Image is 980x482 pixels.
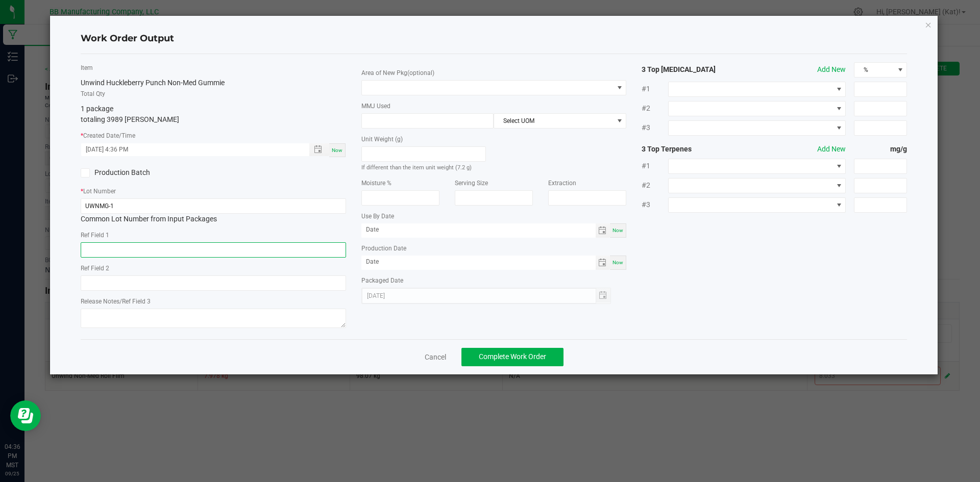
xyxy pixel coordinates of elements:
span: #1 [642,161,668,171]
label: Production Date [361,244,406,253]
strong: 3 Top Terpenes [642,144,748,155]
label: Packaged Date [361,276,403,285]
label: Item [81,63,93,72]
label: Area of New Pkg [361,68,434,78]
strong: mg/g [854,144,907,155]
span: 1 package [81,105,113,113]
a: Cancel [425,352,446,362]
input: Created Datetime [81,143,299,156]
button: Add New [817,144,846,155]
span: Now [612,227,623,233]
span: NO DATA FOUND [668,178,846,193]
button: Add New [817,64,846,75]
span: NO DATA FOUND [668,197,846,213]
span: Select UOM [494,114,613,128]
span: #2 [642,103,668,114]
label: Ref Field 1 [81,231,109,240]
span: NO DATA FOUND [668,159,846,174]
span: #1 [642,84,668,94]
input: Date [361,256,596,268]
label: Total Qty [81,89,105,98]
span: Now [332,147,342,153]
label: Lot Number [83,187,116,196]
label: Unit Weight (g) [361,135,403,144]
label: Use By Date [361,212,394,221]
p: totaling 3989 [PERSON_NAME] [81,114,346,125]
label: Serving Size [455,179,488,188]
small: If different than the item unit weight (7.2 g) [361,164,472,171]
span: Toggle popup [309,143,329,156]
label: MMJ Used [361,102,390,111]
strong: 3 Top [MEDICAL_DATA] [642,64,748,75]
h4: Work Order Output [81,32,908,45]
span: Complete Work Order [479,352,546,361]
div: Unwind Huckleberry Punch Non-Med Gummie [81,78,346,88]
label: Moisture % [361,179,391,188]
label: Production Batch [81,167,206,178]
label: Release Notes/Ref Field 3 [81,297,151,306]
span: % [854,63,894,77]
span: #3 [642,122,668,133]
label: Extraction [548,179,576,188]
span: Toggle calendar [596,223,610,238]
div: Common Lot Number from Input Packages [81,198,346,224]
input: Date [361,223,596,236]
span: #3 [642,199,668,210]
button: Complete Work Order [461,348,563,366]
span: #2 [642,180,668,191]
iframe: Resource center [10,400,41,431]
span: (optional) [407,69,434,77]
span: Toggle calendar [596,256,610,270]
label: Created Date/Time [83,131,135,140]
label: Ref Field 2 [81,264,109,273]
span: Now [612,260,623,265]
